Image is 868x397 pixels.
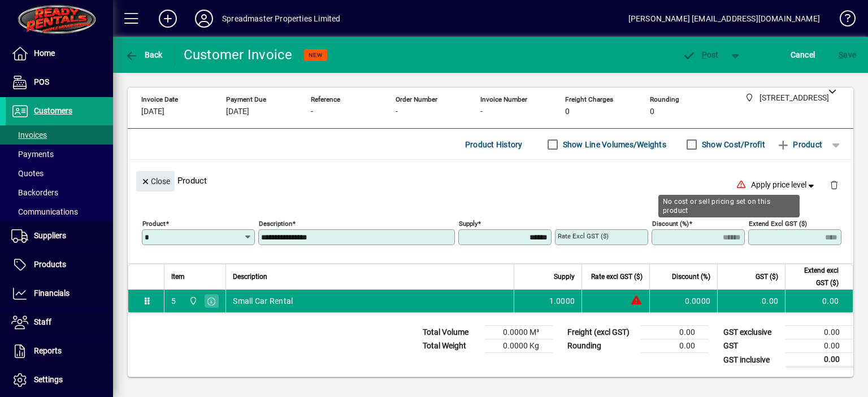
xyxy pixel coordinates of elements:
button: Post [676,45,724,65]
a: Settings [6,366,113,394]
a: Backorders [6,183,113,202]
div: Customer Invoice [184,46,293,64]
a: Reports [6,337,113,365]
button: Product History [461,134,527,155]
span: GST ($) [756,271,778,283]
a: Invoices [6,125,113,145]
div: [PERSON_NAME] [EMAIL_ADDRESS][DOMAIN_NAME] [628,10,820,28]
div: Product [128,160,853,201]
span: Close [141,172,170,191]
span: 0 [565,107,570,116]
span: [DATE] [141,107,164,116]
app-page-header-button: Delete [821,180,848,190]
td: GST exclusive [718,326,785,339]
span: Payments [11,150,54,159]
span: ave [839,46,856,64]
div: Spreadmaster Properties Limited [222,10,340,28]
button: Add [150,8,186,29]
span: 965 State Highway 2 [186,295,199,307]
span: Quotes [11,169,44,178]
a: Products [6,251,113,279]
a: Quotes [6,164,113,183]
span: Supply [554,271,575,283]
button: Apply price level [747,175,821,195]
span: Settings [34,375,63,384]
span: ost [682,50,719,59]
span: 1.0000 [549,295,575,307]
a: POS [6,68,113,97]
span: - [396,107,398,116]
span: [DATE] [226,107,249,116]
span: Invoices [11,130,47,139]
span: Discount (%) [672,271,710,283]
span: Back [125,50,163,59]
td: 0.00 [785,290,853,312]
span: Item [171,271,185,283]
td: Freight (excl GST) [562,326,641,339]
span: Backorders [11,188,58,197]
span: P [702,50,707,59]
td: 0.00 [717,290,785,312]
td: 0.00 [641,339,709,353]
span: Product History [465,136,523,154]
td: 0.00 [785,339,853,353]
td: 0.00 [785,326,853,339]
td: Rounding [562,339,641,353]
button: Close [136,171,175,191]
span: Suppliers [34,231,66,240]
button: Profile [186,8,222,29]
mat-label: Rate excl GST ($) [558,232,609,240]
span: Products [34,260,66,269]
span: Description [233,271,267,283]
button: Product [771,134,828,155]
span: Communications [11,207,78,216]
td: 0.0000 [649,290,717,312]
span: Customers [34,106,72,115]
td: 0.00 [641,326,709,339]
button: Save [836,45,859,65]
span: Cancel [791,46,815,64]
span: - [480,107,483,116]
mat-label: Product [142,220,166,228]
td: GST [718,339,785,353]
span: Rate excl GST ($) [591,271,643,283]
div: 5 [171,295,176,307]
label: Show Line Volumes/Weights [561,139,666,150]
span: Extend excl GST ($) [792,264,839,289]
span: 0 [650,107,654,116]
span: Small Car Rental [233,295,293,307]
button: Cancel [788,45,818,65]
a: Home [6,40,113,68]
button: Back [122,45,166,65]
span: - [311,107,313,116]
td: 0.00 [785,353,853,367]
span: NEW [309,51,323,59]
td: Total Weight [417,339,485,353]
a: Staff [6,308,113,337]
span: Home [34,49,55,58]
div: No cost or sell pricing set on this product [658,195,800,217]
label: Show Cost/Profit [700,139,765,150]
a: Knowledge Base [831,2,854,39]
button: Delete [821,171,848,198]
span: POS [34,77,49,86]
mat-label: Extend excl GST ($) [749,220,807,228]
td: Total Volume [417,326,485,339]
app-page-header-button: Back [113,45,175,65]
a: Communications [6,202,113,221]
span: Apply price level [751,179,817,191]
a: Payments [6,145,113,164]
mat-label: Description [259,220,292,228]
mat-label: Discount (%) [652,220,689,228]
a: Financials [6,280,113,308]
mat-label: Supply [459,220,478,228]
span: Reports [34,346,62,355]
span: S [839,50,843,59]
span: Product [776,136,822,154]
app-page-header-button: Close [133,176,177,186]
span: Staff [34,317,51,326]
a: Suppliers [6,222,113,250]
span: Financials [34,289,70,298]
td: 0.0000 Kg [485,339,553,353]
td: 0.0000 M³ [485,326,553,339]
